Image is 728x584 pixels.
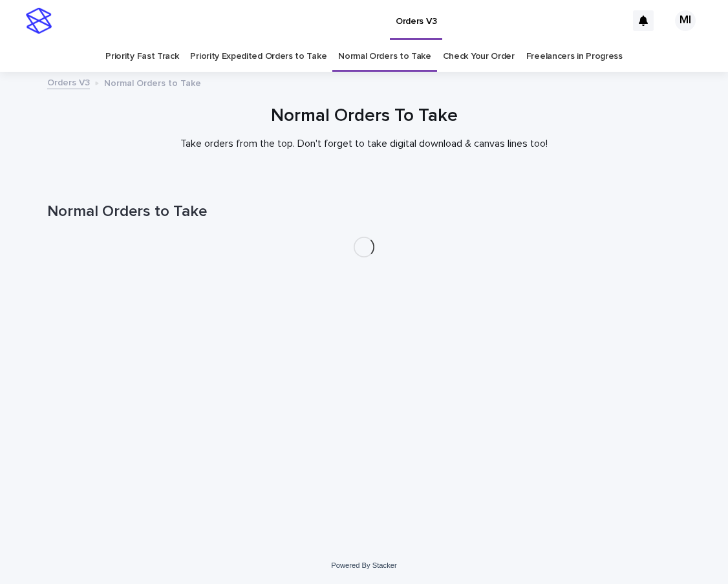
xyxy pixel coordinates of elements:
[26,8,52,34] img: stacker-logo-s-only.png
[443,41,515,72] a: Check Your Order
[47,105,681,127] h1: Normal Orders To Take
[47,74,90,89] a: Orders V3
[47,202,681,221] h1: Normal Orders to Take
[526,41,623,72] a: Freelancers in Progress
[338,41,431,72] a: Normal Orders to Take
[190,41,327,72] a: Priority Expedited Orders to Take
[331,561,396,569] a: Powered By Stacker
[105,138,623,150] p: Take orders from the top. Don't forget to take digital download & canvas lines too!
[104,75,201,89] p: Normal Orders to Take
[105,41,178,72] a: Priority Fast Track
[675,10,696,31] div: MI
